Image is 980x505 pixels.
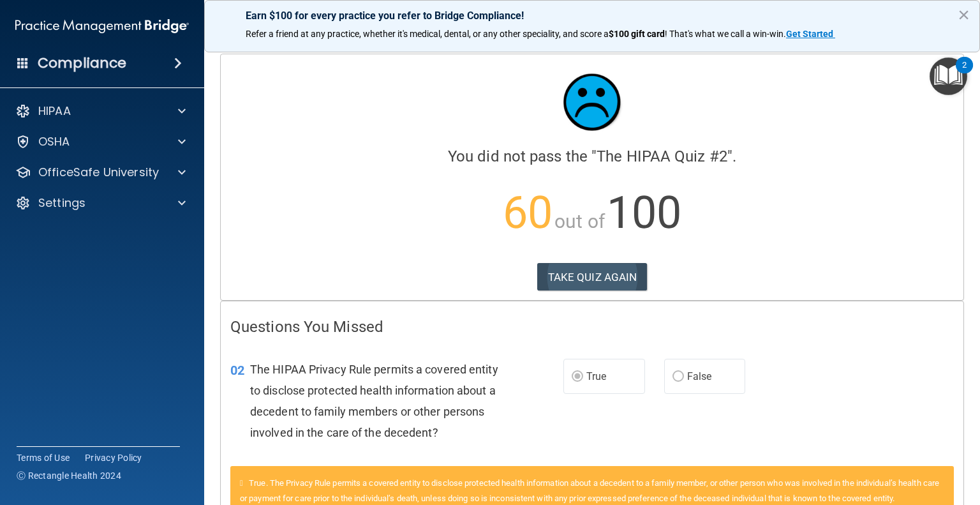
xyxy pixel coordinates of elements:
span: ! That's what we call a win-win. [665,29,786,39]
button: Open Resource Center, 2 new notifications [930,57,967,95]
img: PMB logo [15,13,189,39]
span: The HIPAA Quiz #2 [597,147,727,165]
p: OSHA [38,134,70,149]
p: HIPAA [38,103,71,119]
a: Terms of Use [17,451,70,464]
input: False [672,372,684,382]
p: Earn $100 for every practice you refer to Bridge Compliance! [246,10,939,22]
p: OfficeSafe University [38,165,159,180]
span: Ⓒ Rectangle Health 2024 [17,469,121,482]
span: out of [554,210,605,232]
div: 2 [962,65,967,82]
strong: Get Started [786,29,833,39]
p: Settings [38,195,85,211]
span: False [687,370,712,382]
img: sad_face.ecc698e2.jpg [554,64,630,140]
a: Get Started [786,29,835,39]
span: The HIPAA Privacy Rule permits a covered entity to disclose protected health information about a ... [250,363,498,440]
iframe: Drift Widget Chat Controller [916,417,965,465]
a: OfficeSafe University [15,165,186,180]
span: True. The Privacy Rule permits a covered entity to disclose protected health information about a ... [240,478,939,503]
a: OSHA [15,134,186,149]
span: True [586,370,606,382]
a: Settings [15,195,186,211]
h4: Compliance [38,54,126,72]
span: 100 [607,186,681,239]
strong: $100 gift card [609,29,665,39]
h4: You did not pass the " ". [230,148,954,165]
a: Privacy Policy [85,451,142,464]
h4: Questions You Missed [230,319,954,335]
span: Refer a friend at any practice, whether it's medical, dental, or any other speciality, and score a [246,29,609,39]
input: True [572,372,583,382]
a: HIPAA [15,103,186,119]
span: 60 [503,186,553,239]
span: 02 [230,363,244,378]
button: TAKE QUIZ AGAIN [537,263,648,291]
button: Close [958,4,970,25]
